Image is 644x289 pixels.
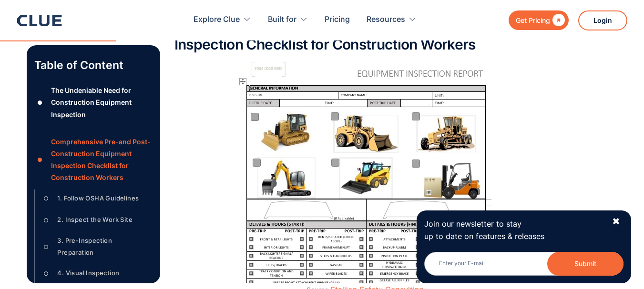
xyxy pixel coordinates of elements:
[612,216,620,228] div: ✖
[424,218,603,242] p: Join our newsletter to stay up to date on features & releases
[41,235,145,259] a: ○3. Pre-Inspection Preparation
[41,213,145,227] a: ○2. Inspect the Work Site
[41,213,52,227] div: ○
[41,191,52,206] div: ○
[34,58,153,73] p: Table of Content
[367,5,417,35] div: Resources
[194,5,240,35] div: Explore Clue
[509,10,569,30] a: Get Pricing
[268,5,308,35] div: Built for
[367,5,405,35] div: Resources
[34,136,153,184] a: ●Comprehensive Pre-and Post-Construction Equipment Inspection Checklist for Construction Workers
[41,239,52,254] div: ○
[34,152,46,167] div: ●
[174,21,556,52] h2: Comprehensive Pre-and Post-Construction Equipment Inspection Checklist for Construction Workers
[41,191,145,206] a: ○1. Follow OSHA Guidelines
[424,252,624,276] input: Enter your E-mail
[268,5,296,35] div: Built for
[57,214,133,226] div: 2. Inspect the Work Site
[516,14,550,26] div: Get Pricing
[57,235,145,259] div: 3. Pre-Inspection Preparation
[194,5,251,35] div: Explore Clue
[57,192,139,204] div: 1. Follow OSHA Guidelines
[41,266,145,280] a: ○4. Visual Inspection
[238,62,491,283] img: infographic showing pre and post construction equipment inspection checklist for worker
[547,252,624,276] button: Submit
[51,136,152,184] div: Comprehensive Pre-and Post-Construction Equipment Inspection Checklist for Construction Workers
[550,14,565,26] div: 
[578,10,627,30] a: Login
[34,84,153,120] a: ●The Undeniable Need for Construction Equipment Inspection
[325,5,350,35] a: Pricing
[51,84,152,120] div: The Undeniable Need for Construction Equipment Inspection
[41,266,52,280] div: ○
[57,267,119,279] div: 4. Visual Inspection
[34,95,46,110] div: ●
